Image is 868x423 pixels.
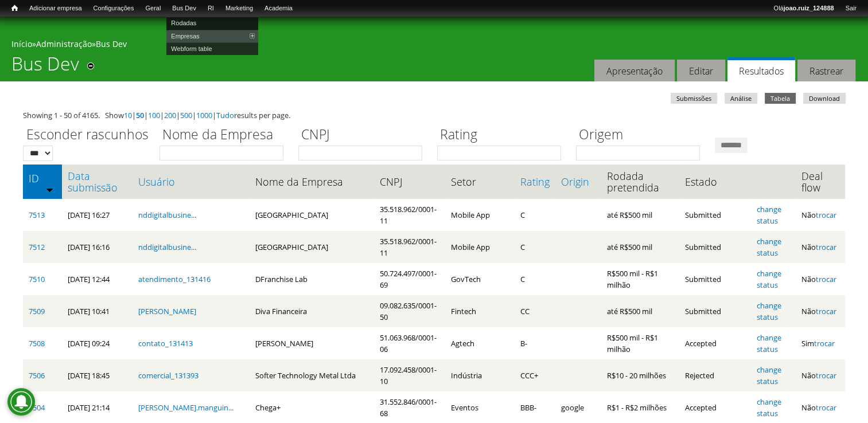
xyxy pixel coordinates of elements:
[796,327,845,359] td: Sim
[797,60,855,82] a: Rastrear
[138,176,244,187] a: Usuário
[11,4,18,12] span: Início
[374,231,445,263] td: 35.518.962/0001-11
[816,242,836,252] a: trocar
[677,60,725,82] a: Editar
[138,306,196,316] a: [PERSON_NAME]
[445,263,514,295] td: GovTech
[23,109,845,121] div: Showing 1 - 50 of 4165. Show | | | | | | results per page.
[445,327,514,359] td: Agtech
[514,327,555,359] td: B-
[96,38,127,49] a: Bus Dev
[679,231,750,263] td: Submitted
[679,327,750,359] td: Accepted
[757,332,781,354] a: change status
[138,274,211,284] a: atendimento_131416
[796,295,845,327] td: Não
[36,38,92,49] a: Administração
[679,295,750,327] td: Submitted
[445,359,514,391] td: Indústria
[202,3,220,14] a: RI
[29,242,45,252] a: 7512
[514,231,555,263] td: C
[757,365,781,386] a: change status
[679,199,750,231] td: Submitted
[757,268,781,290] a: change status
[437,125,569,146] label: Rating
[11,38,32,49] a: Início
[29,210,45,220] a: 7513
[62,231,133,263] td: [DATE] 16:16
[250,327,373,359] td: [PERSON_NAME]
[6,3,24,14] a: Início
[138,242,196,252] a: nddigitalbusine...
[445,199,514,231] td: Mobile App
[29,338,45,348] a: 7508
[374,295,445,327] td: 09.082.635/0001-50
[679,359,750,391] td: Rejected
[138,210,196,220] a: nddigitalbusine...
[88,3,140,14] a: Configurações
[816,274,836,284] a: trocar
[180,110,192,120] a: 500
[24,3,88,14] a: Adicionar empresa
[514,263,555,295] td: C
[124,110,132,120] a: 10
[136,110,144,120] a: 50
[138,338,193,348] a: contato_131413
[250,164,373,199] th: Nome da Empresa
[29,274,45,284] a: 7510
[138,370,198,381] a: comercial_131393
[68,170,127,193] a: Data submissão
[679,164,750,199] th: Estado
[601,164,679,199] th: Rodada pretendida
[445,295,514,327] td: Fintech
[216,110,234,120] a: Tudo
[250,359,373,391] td: Softer Technology Metal Ltda
[445,164,514,199] th: Setor
[29,370,45,381] a: 7506
[29,402,45,413] a: 7504
[139,3,166,14] a: Geral
[757,397,781,418] a: change status
[62,359,133,391] td: [DATE] 18:45
[298,125,430,146] label: CNPJ
[159,125,291,146] label: Nome da Empresa
[725,93,757,104] a: Análise
[601,295,679,327] td: até R$500 mil
[11,53,79,81] h1: Bus Dev
[62,295,133,327] td: [DATE] 10:41
[220,3,259,14] a: Marketing
[601,231,679,263] td: até R$500 mil
[765,93,796,104] a: Tabela
[148,110,160,120] a: 100
[796,231,845,263] td: Não
[374,164,445,199] th: CNPJ
[164,110,176,120] a: 200
[46,186,53,193] img: ordem crescente
[11,38,857,53] div: » »
[196,110,212,120] a: 1000
[816,306,836,316] a: trocar
[259,3,298,14] a: Academia
[374,327,445,359] td: 51.063.968/0001-06
[768,3,839,14] a: Olájoao.ruiz_124888
[62,263,133,295] td: [DATE] 12:44
[250,263,373,295] td: DFranchise Lab
[520,176,549,187] a: Rating
[757,236,781,258] a: change status
[671,93,717,104] a: Submissões
[816,402,836,413] a: trocar
[29,306,45,316] a: 7509
[250,199,373,231] td: [GEOGRAPHIC_DATA]
[23,125,152,146] label: Esconder rascunhos
[560,176,595,187] a: Origin
[374,263,445,295] td: 50.724.497/0001-69
[514,359,555,391] td: CCC+
[514,199,555,231] td: C
[601,199,679,231] td: até R$500 mil
[601,359,679,391] td: R$10 - 20 milhões
[514,295,555,327] td: CC
[814,338,835,348] a: trocar
[803,93,846,104] a: Download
